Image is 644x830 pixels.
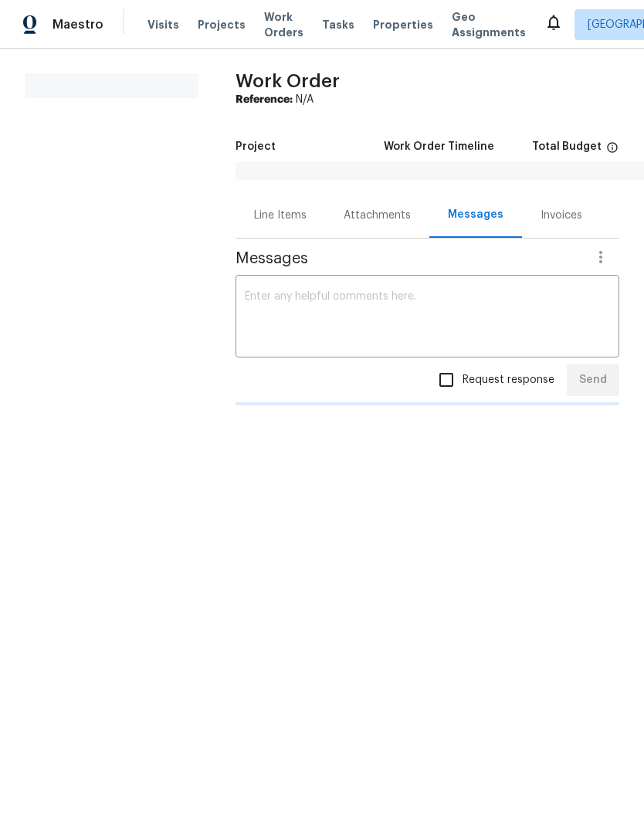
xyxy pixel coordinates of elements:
[532,141,602,152] h5: Total Budget
[448,207,503,222] div: Messages
[322,19,354,30] span: Tasks
[236,251,582,266] span: Messages
[236,141,276,152] h5: Project
[198,17,246,32] span: Projects
[254,208,307,223] div: Line Items
[373,17,433,32] span: Properties
[384,141,494,152] h5: Work Order Timeline
[264,9,303,40] span: Work Orders
[236,92,619,107] div: N/A
[463,372,554,388] span: Request response
[606,141,619,161] span: The total cost of line items that have been proposed by Opendoor. This sum includes line items th...
[147,17,179,32] span: Visits
[452,9,526,40] span: Geo Assignments
[236,94,293,105] b: Reference:
[53,17,103,32] span: Maestro
[344,208,411,223] div: Attachments
[236,72,340,90] span: Work Order
[541,208,582,223] div: Invoices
